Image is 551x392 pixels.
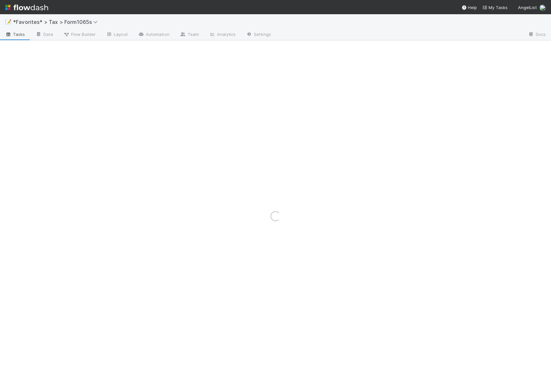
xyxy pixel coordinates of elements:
a: Team [175,30,204,40]
a: Layout [101,30,133,40]
span: AngelList [518,5,537,10]
a: Docs [523,30,551,40]
a: Settings [241,30,276,40]
a: Flow Builder [58,30,101,40]
a: Automation [133,30,175,40]
a: My Tasks [482,4,508,11]
span: *Favorites* > Tax > Form1065s [13,19,101,25]
div: Help [461,4,477,11]
span: Flow Builder [63,31,96,37]
a: Analytics [204,30,241,40]
span: My Tasks [482,5,508,10]
span: 📝 [5,19,12,25]
span: Tasks [5,31,25,37]
img: avatar_711f55b7-5a46-40da-996f-bc93b6b86381.png [539,5,546,11]
a: Data [30,30,58,40]
img: logo-inverted-e16ddd16eac7371096b0.svg [5,2,48,13]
